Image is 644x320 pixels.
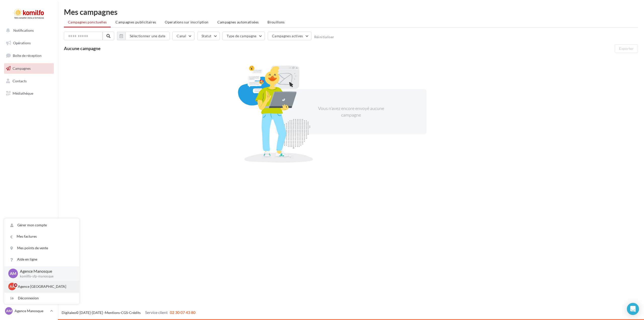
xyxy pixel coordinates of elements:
span: Service client [145,310,168,315]
a: Médiathèque [3,88,55,99]
span: Contacts [13,79,27,83]
div: Vous n'avez encore envoyé aucune campagne [308,105,394,118]
button: Sélectionner une date [126,32,170,40]
button: Notifications [3,25,53,36]
a: Mes factures [4,231,79,242]
button: Sélectionner une date [117,32,170,40]
span: AA [10,284,15,289]
button: Réinitialiser [314,35,334,39]
a: Gérer mon compte [4,220,79,231]
a: CGS [121,310,128,315]
a: Mentions [105,310,120,315]
span: Campagnes publicitaires [115,20,156,24]
p: Agence Manosque [20,268,71,274]
span: Campagnes automatisées [217,20,259,24]
button: Type de campagne [222,32,265,40]
button: Canal [172,32,194,40]
span: 02 30 07 43 80 [170,310,195,315]
div: Open Intercom Messenger [627,303,639,315]
a: Campagnes [3,63,55,74]
span: Campagnes actives [272,34,303,38]
span: Médiathèque [13,91,33,95]
span: Campagnes [13,66,31,70]
span: Boîte de réception [13,53,42,58]
p: Agence [GEOGRAPHIC_DATA] [18,284,73,289]
span: Aucune campagne [64,46,101,51]
a: Mes points de vente [4,242,79,254]
span: Opérations [13,41,31,45]
span: Brouillons [267,20,285,24]
button: Exporter [615,44,638,53]
span: Notifications [13,28,34,32]
span: AM [6,308,12,313]
button: Campagnes actives [268,32,311,40]
a: Aide en ligne [4,254,79,265]
a: Contacts [3,76,55,86]
button: Statut [197,32,220,40]
a: Boîte de réception [3,50,55,61]
div: Déconnexion [4,293,79,304]
a: Opérations [3,38,55,48]
div: Mes campagnes [64,8,638,16]
a: Digitaleo [62,310,76,315]
a: AM Agence Manosque [4,306,54,316]
span: © [DATE]-[DATE] - - - [62,310,195,315]
a: Crédits [129,310,141,315]
p: komilfo-sfp-manosque [20,274,71,279]
span: AM [10,271,16,276]
p: Agence Manosque [15,308,48,313]
span: Operations sur inscription [165,20,208,24]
